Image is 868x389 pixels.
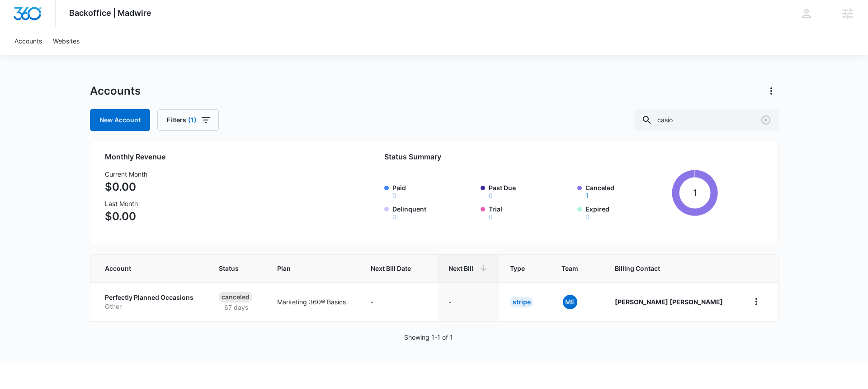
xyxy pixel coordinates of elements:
button: Canceled [585,192,589,199]
span: (1) [188,117,197,123]
span: Plan [277,264,349,273]
span: Next Bill Date [371,264,414,273]
label: Trial [489,204,572,220]
label: Canceled [585,183,669,199]
p: 67 days [219,303,254,312]
span: Next Bill [448,264,475,273]
p: Perfectly Planned Occasions [105,293,198,302]
label: Expired [585,204,669,220]
p: Marketing 360® Basics [277,297,349,307]
div: Canceled [219,292,252,303]
div: Stripe [510,297,533,307]
button: home [749,294,764,309]
p: Showing 1-1 of 1 [404,332,453,342]
a: New Account [90,109,150,131]
h3: Last Month [105,199,147,208]
p: $0.00 [105,208,147,225]
h2: Monthly Revenue [105,151,317,162]
h1: Accounts [90,84,141,98]
label: Past Due [489,183,572,199]
td: - [360,282,438,321]
a: Accounts [9,27,47,55]
button: Filters(1) [157,109,219,131]
button: Actions [764,84,778,98]
span: Backoffice | Madwire [69,8,151,18]
h3: Current Month [105,169,147,179]
p: Other [105,302,198,311]
span: Billing Contact [615,264,727,273]
span: ME [563,295,577,309]
a: Perfectly Planned OccasionsOther [105,293,198,311]
span: Account [105,264,184,273]
td: - [438,282,499,321]
p: $0.00 [105,179,147,195]
label: Paid [392,183,476,199]
tspan: 1 [693,187,697,198]
span: Team [561,264,580,273]
span: Type [510,264,527,273]
button: Clear [759,113,773,127]
label: Delinquent [392,204,476,220]
strong: [PERSON_NAME] [PERSON_NAME] [615,298,723,306]
input: Search [634,109,778,131]
span: Status [219,264,242,273]
h2: Status Summary [384,151,718,162]
a: Websites [47,27,85,55]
